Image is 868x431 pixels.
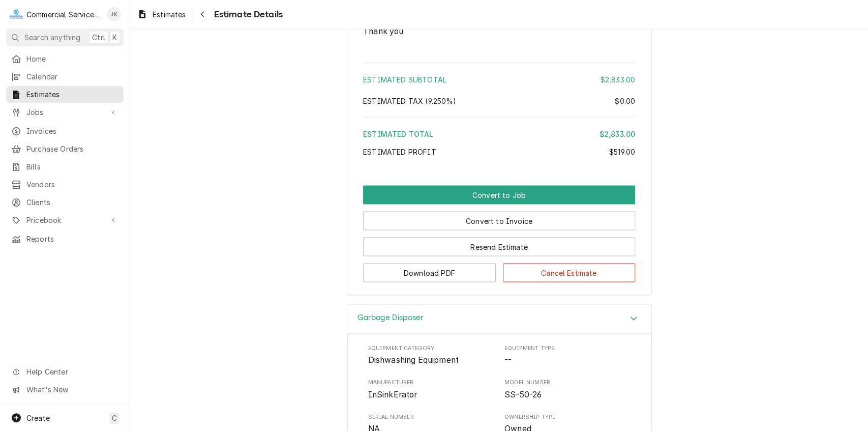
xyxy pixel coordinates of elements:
span: Ctrl [92,32,105,43]
div: John Key's Avatar [107,7,121,21]
span: Model Number [504,388,631,400]
span: Bills [26,161,118,172]
div: $519.00 [609,146,635,157]
div: Accordion Header [347,304,651,333]
span: Dishwashing Equipment [368,355,459,364]
span: Equipment Type [504,354,631,366]
button: Convert to Invoice [363,211,635,230]
span: SS-50-26 [504,389,542,399]
div: $2,833.00 [600,128,635,139]
h3: Garbage Disposer [357,312,424,322]
span: Invoices [26,126,118,136]
span: Estimates [153,9,186,20]
a: Clients [6,194,124,211]
span: Search anything [24,32,80,43]
button: Convert to Job [363,185,635,204]
div: C [9,7,23,21]
span: Equipment Category [368,354,494,366]
span: Equipment Type [504,344,631,352]
a: Go to What's New [6,381,124,398]
span: Pricebook [26,215,103,225]
a: Reports [6,231,124,247]
span: Estimated Total [363,129,433,138]
span: Estimated Subtotal [363,75,446,83]
span: Purchase Orders [26,143,118,154]
div: Button Group Row [363,256,635,282]
div: Manufacturer [368,378,494,400]
div: $2,833.00 [601,74,635,84]
span: Manufacturer [368,388,494,400]
div: Estimated Total [363,128,635,139]
span: What's New [26,384,117,395]
span: Ownership Type [504,413,631,421]
div: Estimated Profit [363,146,635,157]
div: Button Group Row [363,230,635,256]
span: Manufacturer [368,378,494,386]
div: Equipment Category [368,344,494,366]
span: Any questions or concerns please contact us at your earliest convenience. Thank you [363,2,596,36]
span: Clients [26,197,118,208]
span: Create [26,414,50,422]
div: Button Group [363,185,635,282]
button: Search anythingCtrlK [6,28,124,46]
span: Estimates [26,89,118,100]
a: Go to Jobs [6,104,124,121]
span: -- [504,355,512,364]
button: Cancel Estimate [503,263,636,282]
span: Home [26,53,118,64]
span: Equipment Category [368,344,494,352]
a: Estimates [133,6,190,23]
span: Estimated Profit [363,147,436,156]
span: InSinkErator [368,389,417,399]
button: Accordion Details Expand Trigger [347,304,651,333]
span: K [112,32,117,43]
span: Model Number [504,378,631,386]
span: Serial Number [368,413,494,421]
div: Equipment Type [504,344,631,366]
button: Download PDF [363,263,496,282]
div: Commercial Service Co.'s Avatar [9,7,23,21]
a: Invoices [6,123,124,139]
div: Commercial Service Co. [26,9,101,20]
div: Estimated Tax [363,95,635,106]
a: Vendors [6,176,124,193]
button: Navigate back [194,6,211,22]
span: Help Center [26,366,117,377]
div: Button Group Row [363,185,635,204]
a: Go to Help Center [6,363,124,380]
div: JK [107,7,121,21]
a: Bills [6,158,124,175]
span: Jobs [26,107,103,118]
div: $0.00 [615,95,635,106]
span: C [112,413,117,423]
a: Purchase Orders [6,140,124,157]
span: Vendors [26,179,118,190]
a: Home [6,50,124,67]
span: Estimated Tax ( 9.250% ) [363,96,457,105]
a: Go to Pricebook [6,212,124,228]
span: Estimate Details [211,8,283,21]
span: Reports [26,234,118,244]
a: Calendar [6,68,124,85]
div: Model Number [504,378,631,400]
div: Button Group Row [363,204,635,230]
div: Estimated Subtotal [363,74,635,84]
span: Calendar [26,71,118,82]
a: Estimates [6,86,124,103]
div: Amount Summary [363,59,635,164]
button: Resend Estimate [363,237,635,256]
